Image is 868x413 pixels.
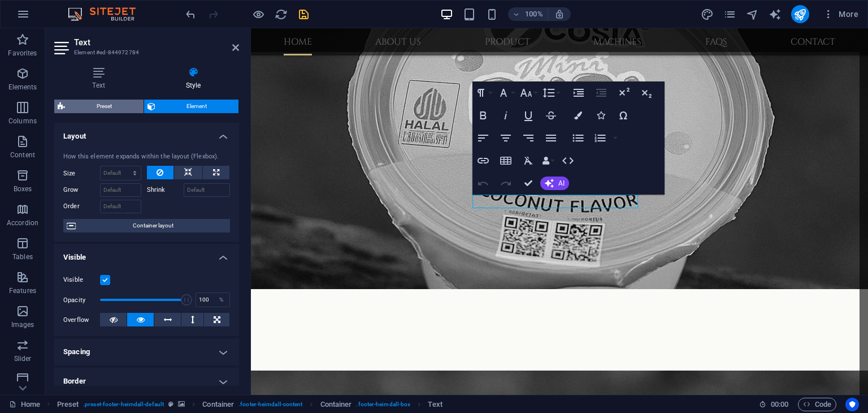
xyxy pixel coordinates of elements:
i: This element is a customizable preset [168,401,173,407]
button: Insert Table [495,149,517,172]
span: . footer-heimdall-content [238,398,302,411]
button: Undo (Ctrl+Z) [472,172,494,195]
span: Click to select. Double-click to edit [57,398,79,411]
button: Special Characters [613,104,634,127]
button: Italic (Ctrl+I) [495,104,517,127]
span: AI [558,180,565,187]
button: design [701,7,714,21]
p: Images [11,320,34,329]
h4: Text [54,67,147,91]
nav: breadcrumb [57,398,442,411]
button: Align Justify [540,127,562,149]
span: Click to select. Double-click to edit [202,398,234,411]
div: How this element expands within the layout (Flexbox). [63,152,230,162]
button: 100% [508,7,548,21]
button: Align Left [472,127,494,149]
h4: Style [147,67,239,91]
label: Order [63,200,100,213]
h3: Element #ed-844972784 [74,48,216,58]
button: More [818,5,863,23]
span: . preset-footer-heimdall-default [83,398,164,411]
button: Bold (Ctrl+B) [472,104,494,127]
p: Favorites [8,49,37,58]
button: Subscript [636,81,657,104]
i: Undo: text-choice (Bold -> Links) (Ctrl+Z) [184,8,197,21]
span: : [779,400,780,408]
button: publish [791,5,809,23]
div: % [214,293,229,307]
button: Ordered List [589,127,611,149]
a: Click to cancel selection. Double-click to open Pages [9,398,40,411]
button: Confirm (Ctrl+⏎) [518,172,539,195]
h2: Text [74,37,239,48]
button: Align Center [495,127,517,149]
button: Superscript [613,81,635,104]
h4: Spacing [54,338,239,365]
button: Increase Indent [568,81,589,104]
label: Opacity [63,297,100,303]
p: Slider [14,354,32,363]
i: Publish [793,8,806,21]
button: Strikethrough [540,104,562,127]
button: pages [723,7,737,21]
p: Features [9,286,36,295]
h4: Layout [54,123,239,143]
button: Click here to leave preview mode and continue editing [251,7,265,21]
button: HTML [557,149,579,172]
button: Font Family [495,81,517,104]
i: Design (Ctrl+Alt+Y) [701,8,714,21]
button: navigator [746,7,759,21]
input: Default [100,183,141,197]
p: Content [10,150,35,160]
input: Default [100,200,141,213]
label: Visible [63,273,100,287]
button: Unordered List [567,127,589,149]
span: Preset [68,100,140,113]
button: Icons [590,104,611,127]
span: More [823,8,858,20]
button: save [297,7,310,21]
button: Element [144,100,239,113]
label: Overflow [63,313,100,327]
label: Shrink [147,183,184,197]
span: . footer-heimdall-box [356,398,410,411]
button: Line Height [540,81,562,104]
button: Paragraph Format [472,81,494,104]
h6: Session time [759,398,789,411]
i: On resize automatically adjust zoom level to fit chosen device. [554,9,565,19]
button: Underline (Ctrl+U) [518,104,539,127]
button: Container layout [63,219,230,233]
h4: Border [54,368,239,395]
button: Ordered List [611,127,620,149]
span: 00 00 [771,398,788,411]
button: Preset [54,100,144,113]
button: Colors [567,104,589,127]
span: Click to select. Double-click to edit [320,398,352,411]
i: AI Writer [769,8,782,21]
h6: 100% [525,7,543,21]
img: Editor Logo [65,7,150,21]
i: This element contains a background [178,401,185,407]
label: Grow [63,183,100,197]
p: Columns [8,117,37,126]
span: Element [159,100,236,113]
span: Container layout [79,219,227,233]
button: Data Bindings [540,149,556,172]
button: Clear Formatting [518,149,539,172]
input: Default [184,183,231,197]
button: Insert Link [472,149,494,172]
button: AI [540,177,569,190]
button: Decrease Indent [591,81,612,104]
i: Pages (Ctrl+Alt+S) [723,8,736,21]
i: Save (Ctrl+S) [297,8,310,21]
button: text_generator [769,7,782,21]
p: Elements [8,83,37,92]
button: Code [798,398,836,411]
span: Code [803,398,831,411]
label: Size [63,170,100,177]
button: reload [274,7,288,21]
p: Boxes [14,184,32,193]
i: Navigator [746,8,759,21]
button: Font Size [518,81,539,104]
button: Usercentrics [845,398,859,411]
